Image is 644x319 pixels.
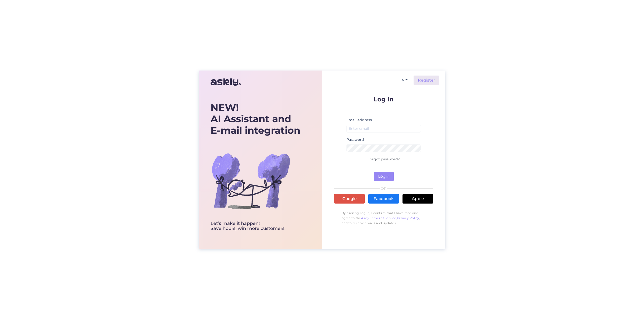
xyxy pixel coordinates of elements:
span: OR [380,187,387,190]
div: AI Assistant and E-mail integration [211,102,300,136]
a: Google [334,194,365,204]
button: EN [397,77,410,84]
a: Facebook [368,194,399,204]
a: Apple [403,194,433,204]
img: bg-askly [211,141,291,221]
a: Forgot password? [368,157,400,161]
button: Login [374,172,394,181]
p: By clicking Log In, I confirm that I have read and agree to the , , and to receive emails and upd... [334,208,433,228]
b: NEW! [211,102,239,113]
a: Register [414,76,439,85]
label: Email address [346,117,372,123]
input: Enter email [346,125,421,133]
a: Privacy Policy [397,216,419,220]
div: Let’s make it happen! Save hours, win more customers. [211,221,300,231]
img: Askly [211,76,241,88]
label: Password [346,137,364,142]
p: Log In [334,96,433,102]
a: Askly Terms of Service [361,216,396,220]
